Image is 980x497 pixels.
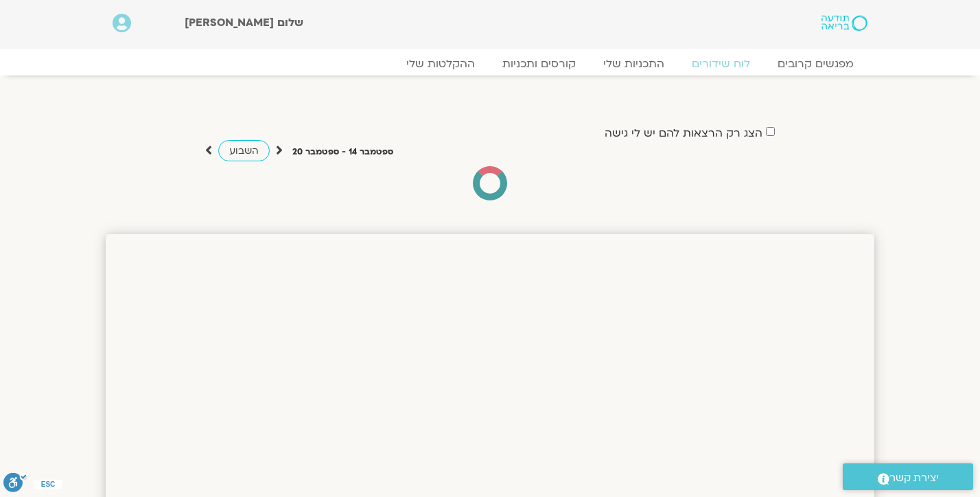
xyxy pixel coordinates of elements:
[185,15,303,30] span: שלום [PERSON_NAME]
[843,463,973,490] a: יצירת קשר
[113,57,867,71] nav: Menu
[889,469,939,487] span: יצירת קשר
[218,140,270,161] a: השבוע
[590,57,678,71] a: התכניות שלי
[605,127,762,139] label: הצג רק הרצאות להם יש לי גישה
[764,57,867,71] a: מפגשים קרובים
[229,144,259,157] span: השבוע
[393,57,489,71] a: ההקלטות שלי
[678,57,764,71] a: לוח שידורים
[292,145,393,159] p: ספטמבר 14 - ספטמבר 20
[489,57,590,71] a: קורסים ותכניות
